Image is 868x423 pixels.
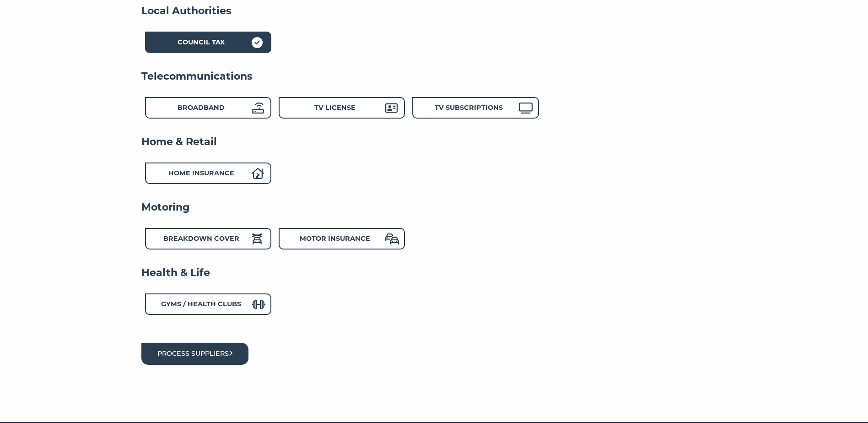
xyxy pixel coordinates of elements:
strong: Home Insurance [168,169,234,177]
h4: Health & Life [141,266,727,280]
button: Process suppliers [141,343,249,364]
strong: Broadband [178,103,225,112]
strong: Motor Insurance [300,234,370,243]
strong: Council Tax [178,38,225,46]
h4: Motoring [141,201,727,214]
div: Council Tax [145,32,271,53]
h4: Telecommunications [141,70,727,83]
div: Motor Insurance [279,228,405,249]
strong: Gyms / Health Clubs [161,300,241,308]
h4: Home & Retail [141,135,727,149]
strong: TV Subscriptions [435,103,503,112]
div: TV License [279,97,405,119]
strong: Breakdown Cover [163,234,239,243]
h4: Local Authorities [141,4,727,18]
div: Breakdown Cover [145,228,271,249]
div: TV Subscriptions [412,97,539,119]
div: Home Insurance [145,163,271,184]
strong: TV License [314,103,356,112]
div: Broadband [145,97,271,119]
div: Gyms / Health Clubs [145,293,271,315]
